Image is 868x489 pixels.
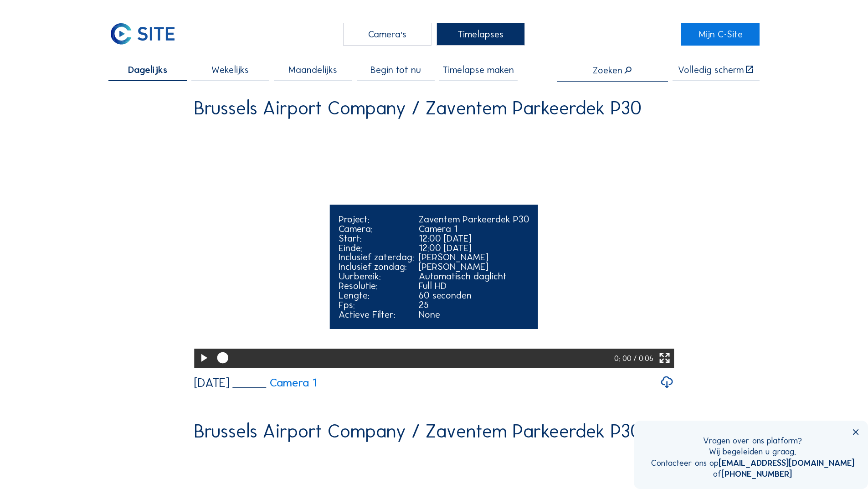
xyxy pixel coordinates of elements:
[194,98,642,118] div: Brussels Airport Company / Zaventem Parkeerdek P30
[343,23,431,46] div: Camera's
[232,377,317,388] a: Camera 1
[108,23,177,46] img: C-SITE Logo
[419,215,529,224] div: Zaventem Parkeerdek P30
[419,224,529,234] div: Camera 1
[339,224,414,234] div: Camera:
[194,376,229,389] div: [DATE]
[370,65,421,75] span: Begin tot nu
[419,291,529,300] div: 60 seconden
[339,234,414,243] div: Start:
[678,65,744,75] div: Volledig scherm
[442,65,514,75] span: Timelapse maken
[651,458,854,468] div: Contacteer ons op
[339,291,414,300] div: Lengte:
[339,243,414,253] div: Einde:
[108,23,186,46] a: C-SITE Logo
[419,262,529,272] div: [PERSON_NAME]
[419,234,529,243] div: 12:00 [DATE]
[211,65,249,75] span: Wekelijks
[339,310,414,319] div: Actieve Filter:
[419,272,529,281] div: Automatisch daglicht
[437,23,525,46] div: Timelapses
[339,281,414,291] div: Resolutie:
[651,446,854,457] div: Wij begeleiden u graag.
[614,349,633,368] div: 0: 00
[633,349,653,368] div: / 0:06
[339,262,414,272] div: Inclusief zondag:
[719,458,854,468] a: [EMAIL_ADDRESS][DOMAIN_NAME]
[128,65,167,75] span: Dagelijks
[651,435,854,446] div: Vragen over ons platform?
[419,243,529,253] div: 12:00 [DATE]
[339,252,414,262] div: Inclusief zaterdag:
[339,272,414,281] div: Uurbereik:
[681,23,759,46] a: Mijn C-Site
[651,468,854,479] div: of
[721,468,792,479] a: [PHONE_NUMBER]
[194,127,674,367] video: Your browser does not support the video tag.
[419,281,529,291] div: Full HD
[339,215,414,224] div: Project:
[419,300,529,310] div: 25
[288,65,337,75] span: Maandelijks
[339,300,414,310] div: Fps:
[194,422,642,441] div: Brussels Airport Company / Zaventem Parkeerdek P30
[419,252,529,262] div: [PERSON_NAME]
[419,310,529,319] div: None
